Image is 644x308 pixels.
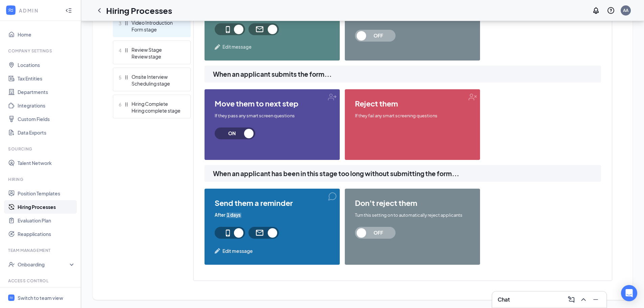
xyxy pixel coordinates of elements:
[8,247,74,253] div: Team Management
[8,146,74,152] div: Sourcing
[355,199,470,207] span: don't reject them
[498,296,510,303] h3: Chat
[578,294,589,305] button: ChevronUp
[217,127,247,139] span: ON
[95,6,103,15] svg: ChevronLeft
[18,214,75,227] a: Evaluation Plan
[132,46,181,53] div: Review Stage
[119,46,121,54] span: 4
[215,212,241,218] span: After
[124,48,129,53] svg: Drag
[18,28,75,41] a: Home
[18,72,75,85] a: Tax Entities
[18,200,75,214] a: Hiring Processes
[132,73,181,80] div: Onsite Interview
[621,285,637,301] div: Open Intercom Messenger
[132,19,181,26] div: Video Introduction
[18,99,75,112] a: Integrations
[567,295,575,304] svg: ComposeMessage
[19,7,59,14] div: ADMIN
[222,44,252,50] span: Edit message
[132,26,181,33] div: Form stage
[215,199,330,207] span: send them a reminder
[124,102,129,107] svg: Drag
[124,21,129,26] svg: Drag
[590,294,601,305] button: Minimize
[119,100,121,109] span: 6
[18,156,75,170] a: Talent Network
[124,75,129,80] svg: Drag
[355,99,470,108] span: reject them
[18,261,70,268] div: Onboarding
[226,212,241,218] span: 1 days
[213,69,601,79] span: When an applicant submits the form...
[592,6,600,15] svg: Notifications
[132,80,181,87] div: Scheduling stage
[18,126,75,139] a: Data Exports
[106,5,172,16] h1: Hiring Processes
[8,176,74,182] div: Hiring
[8,48,74,54] div: Company Settings
[132,100,181,107] div: Hiring Complete
[18,58,75,72] a: Locations
[18,294,63,301] div: Switch to team view
[592,295,600,304] svg: Minimize
[9,295,14,300] svg: WorkstreamLogo
[18,85,75,99] a: Departments
[355,113,470,119] div: If they fail any smart screening questions
[8,261,15,268] svg: UserCheck
[355,212,470,218] div: Turn this setting on to automatically reject applicants
[363,30,393,42] span: OFF
[215,113,330,119] div: If they pass any smart screen questions
[222,247,253,255] span: Edit message
[132,53,181,60] div: Review stage
[363,227,393,239] span: OFF
[18,227,75,241] a: Reapplications
[579,295,588,304] svg: ChevronUp
[18,112,75,126] a: Custom Fields
[7,7,14,14] svg: WorkstreamLogo
[566,294,577,305] button: ComposeMessage
[607,6,615,15] svg: QuestionInfo
[119,73,121,81] span: 5
[119,19,121,27] span: 3
[623,7,628,13] div: AA
[18,187,75,200] a: Position Templates
[65,7,72,14] svg: Collapse
[8,278,74,284] div: Access control
[213,169,601,179] span: When an applicant has been in this stage too long without submitting the form...
[215,99,330,108] span: move them to next step
[132,107,181,114] div: Hiring complete stage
